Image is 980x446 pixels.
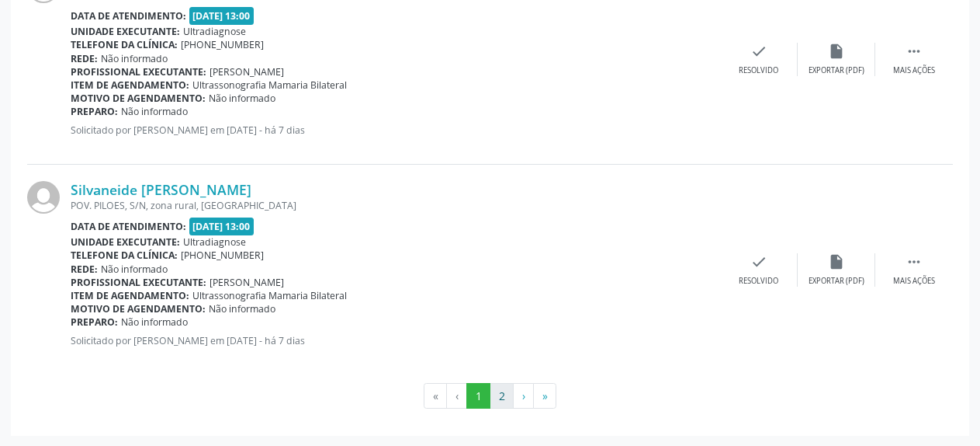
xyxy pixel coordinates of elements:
[893,276,935,287] div: Mais ações
[192,78,347,92] span: Ultrassonografia Mamaria Bilateral
[809,276,864,287] div: Exportar (PDF)
[490,383,514,409] button: Go to page 2
[71,25,180,38] b: Unidade executante:
[71,289,189,302] b: Item de agendamento:
[71,235,180,249] b: Unidade executante:
[828,253,845,270] i: insert_drive_file
[750,253,767,270] i: check
[71,92,206,105] b: Motivo de agendamento:
[750,43,767,60] i: check
[71,105,118,118] b: Preparo:
[906,253,923,270] i: 
[209,302,275,315] span: Não informado
[71,263,98,276] b: Rede:
[71,220,186,233] b: Data de atendimento:
[71,65,206,78] b: Profissional executante:
[210,65,284,78] span: [PERSON_NAME]
[71,181,251,198] a: Silvaneide [PERSON_NAME]
[71,38,178,51] b: Telefone da clínica:
[739,65,778,76] div: Resolvido
[513,383,534,409] button: Go to next page
[210,276,284,289] span: [PERSON_NAME]
[121,315,188,329] span: Não informado
[121,105,188,118] span: Não informado
[71,249,178,262] b: Telefone da clínica:
[71,52,98,65] b: Rede:
[181,249,264,262] span: [PHONE_NUMBER]
[466,383,490,409] button: Go to page 1
[189,218,255,235] span: [DATE] 13:00
[183,235,246,249] span: Ultradiagnose
[71,199,720,212] div: POV. PILOES, S/N, zona rural, [GEOGRAPHIC_DATA]
[71,334,720,347] p: Solicitado por [PERSON_NAME] em [DATE] - há 7 dias
[192,289,347,302] span: Ultrassonografia Mamaria Bilateral
[101,52,168,65] span: Não informado
[101,263,168,276] span: Não informado
[189,7,255,25] span: [DATE] 13:00
[71,276,206,289] b: Profissional executante:
[739,276,778,287] div: Resolvido
[27,383,953,409] ul: Pagination
[71,124,720,137] p: Solicitado por [PERSON_NAME] em [DATE] - há 7 dias
[533,383,556,409] button: Go to last page
[893,65,935,76] div: Mais ações
[209,92,275,105] span: Não informado
[71,78,189,92] b: Item de agendamento:
[27,181,60,214] img: img
[906,43,923,60] i: 
[183,25,246,38] span: Ultradiagnose
[71,315,118,329] b: Preparo:
[71,9,186,23] b: Data de atendimento:
[181,38,264,51] span: [PHONE_NUMBER]
[71,302,206,315] b: Motivo de agendamento:
[809,65,864,76] div: Exportar (PDF)
[828,43,845,60] i: insert_drive_file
